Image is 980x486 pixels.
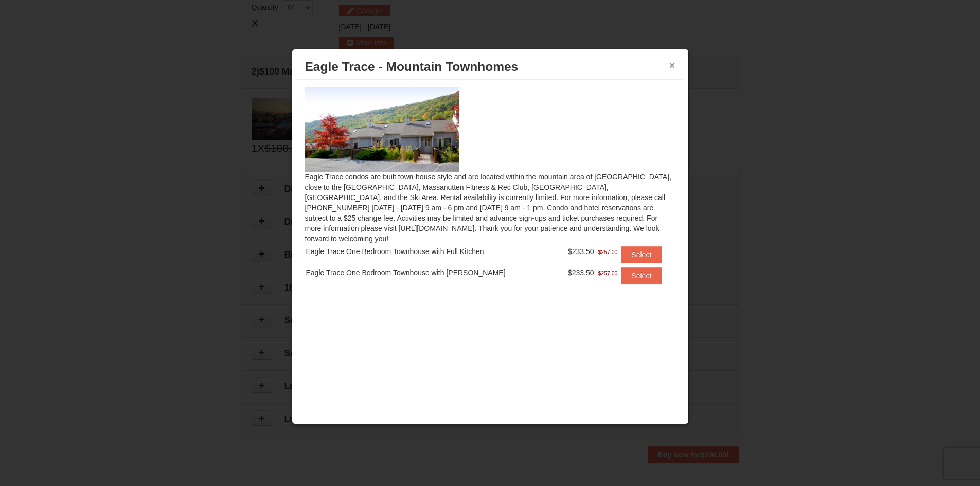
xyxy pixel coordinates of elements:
[305,60,519,74] span: Eagle Trace - Mountain Townhomes
[598,247,617,257] span: $257.00
[305,87,459,172] img: 19218983-1-9b289e55.jpg
[621,267,662,284] button: Select
[598,268,617,278] span: $257.00
[669,60,675,70] button: ×
[297,80,683,304] div: Eagle Trace condos are built town-house style and are located within the mountain area of [GEOGRA...
[306,267,554,278] div: Eagle Trace One Bedroom Townhouse with [PERSON_NAME]
[568,268,594,277] span: $233.50
[621,246,662,263] button: Select
[568,247,594,256] span: $233.50
[306,246,554,257] div: Eagle Trace One Bedroom Townhouse with Full Kitchen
